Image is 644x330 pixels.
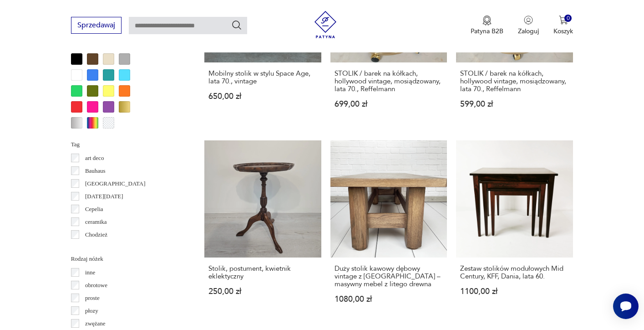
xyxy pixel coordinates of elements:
[460,288,569,295] p: 1100,00 zł
[85,280,107,290] p: obrotowe
[85,230,107,240] p: Chodzież
[460,70,569,93] h3: STOLIK / barek na kółkach, hollywood vintage, mosiądzowany, lata 70., Reffelmann
[518,27,539,36] p: Zaloguj
[524,15,533,25] img: Ikonka użytkownika
[85,204,103,214] p: Cepelia
[85,319,106,329] p: zwężane
[553,27,573,36] p: Koszyk
[231,20,242,31] button: Szukaj
[312,11,339,38] img: Patyna - sklep z meblami i dekoracjami vintage
[71,17,122,34] button: Sprzedawaj
[335,100,443,108] p: 699,00 zł
[471,15,503,36] a: Ikona medaluPatyna B2B
[482,15,492,26] img: Ikona medalu
[85,293,100,303] p: proste
[71,139,183,150] p: Tag
[85,217,107,227] p: ceramika
[559,15,568,25] img: Ikona koszyka
[460,100,569,108] p: 599,00 zł
[471,15,503,36] button: Patyna B2B
[208,265,317,280] h3: Stolik, postument, kwietnik eklektyczny
[335,70,443,93] h3: STOLIK / barek na kółkach, hollywood vintage, mosiądzowany, lata 70., Reffelmann
[518,15,539,36] button: Zaloguj
[460,265,569,280] h3: Zestaw stolików modułowych Mid Century, KFF, Dania, lata 60.
[335,265,443,288] h3: Duży stolik kawowy dębowy vintage z [GEOGRAPHIC_DATA] – masywny mebel z litego drewna
[85,242,107,253] p: Ćmielów
[85,268,95,278] p: inne
[553,15,573,36] button: 0Koszyk
[85,179,146,189] p: [GEOGRAPHIC_DATA]
[613,294,639,319] iframe: Smartsupp widget button
[335,295,443,303] p: 1080,00 zł
[85,191,123,201] p: [DATE][DATE]
[85,306,98,316] p: płozy
[208,288,317,295] p: 250,00 zł
[85,153,104,163] p: art deco
[456,140,573,321] a: Zestaw stolików modułowych Mid Century, KFF, Dania, lata 60.Zestaw stolików modułowych Mid Centur...
[564,15,572,22] div: 0
[85,166,106,176] p: Bauhaus
[471,27,503,36] p: Patyna B2B
[330,140,447,321] a: Duży stolik kawowy dębowy vintage z Belgii – masywny mebel z litego drewnaDuży stolik kawowy dębo...
[71,23,122,29] a: Sprzedawaj
[204,140,321,321] a: Stolik, postument, kwietnik eklektycznyStolik, postument, kwietnik eklektyczny250,00 zł
[208,70,317,85] h3: Mobilny stolik w stylu Space Age, lata 70., vintage
[71,254,183,264] p: Rodzaj nóżek
[208,93,317,100] p: 650,00 zł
